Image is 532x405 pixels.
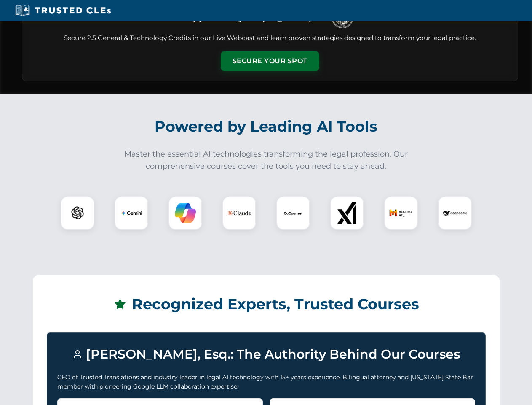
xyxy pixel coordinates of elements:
[221,51,319,71] button: Secure Your Spot
[13,4,113,17] img: Trusted CLEs
[47,289,486,319] h2: Recognized Experts, Trusted Courses
[57,343,475,366] h3: [PERSON_NAME], Esq.: The Authority Behind Our Courses
[389,201,413,225] img: Mistral AI Logo
[276,196,310,230] div: CoCounsel
[337,202,358,224] img: xAI Logo
[227,201,251,225] img: Claude Logo
[443,201,467,225] img: DeepSeek Logo
[115,196,148,230] div: Gemini
[57,373,475,391] p: CEO of Trusted Translations and industry leader in legal AI technology with 15+ years experience....
[384,196,418,230] div: Mistral AI
[283,202,304,224] img: CoCounsel Logo
[330,196,364,230] div: xAI
[175,202,196,224] img: Copilot Logo
[438,196,472,230] div: DeepSeek
[121,202,142,224] img: Gemini Logo
[33,112,500,141] h2: Powered by Leading AI Tools
[65,201,90,225] img: ChatGPT Logo
[168,196,202,230] div: Copilot
[222,196,256,230] div: Claude
[119,148,414,173] p: Master the essential AI technologies transforming the legal profession. Our comprehensive courses...
[61,196,94,230] div: ChatGPT
[32,33,508,43] p: Secure 2.5 General & Technology Credits in our Live Webcast and learn proven strategies designed ...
